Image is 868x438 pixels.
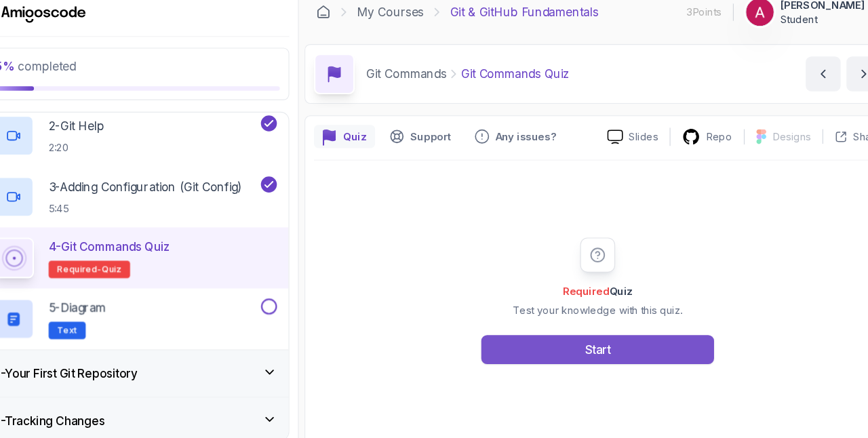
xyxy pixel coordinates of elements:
p: Support [414,134,453,147]
button: 6-Tracking Changes [15,384,301,427]
p: [PERSON_NAME] [759,11,838,24]
p: Any issues? [494,134,551,147]
p: 3 Points [672,18,705,31]
span: Text [85,316,104,327]
button: quiz button [325,130,382,151]
h3: 5 - Your First Git Repository [26,353,160,370]
a: My Courses [365,16,427,33]
button: 2-Git Help2:20 [26,121,290,159]
p: 2:20 [77,144,130,157]
p: Designs [752,134,788,147]
h2: Quiz [511,278,669,292]
span: Required [557,279,600,290]
p: 2 - Git Help [77,122,130,138]
h3: 6 - Tracking Changes [26,397,130,414]
p: 4 - Git Commands Quiz [77,235,191,251]
p: Student [759,24,838,38]
div: Start [578,331,601,347]
p: 3 - Adding Configuration (Git Config) [77,179,258,195]
a: Dashboard [14,14,112,36]
button: Support button [387,130,461,151]
button: Feedback button [467,130,559,151]
p: Git Commands Quiz [462,74,563,90]
button: 4-Git Commands QuizRequired-quiz [26,235,290,273]
a: Slides [587,134,656,148]
a: Repo [657,132,726,149]
p: Test your knowledge with this quiz. [511,296,669,309]
button: Start [481,325,698,353]
span: Required- [85,259,127,270]
button: user profile image[PERSON_NAME]Student [727,11,857,38]
p: 5 - Diagram [77,292,131,308]
span: 15 % [23,68,46,81]
p: 5:45 [77,201,258,214]
button: previous content [783,66,816,98]
span: completed [23,68,102,81]
button: Share [799,134,854,147]
p: Repo [690,134,715,147]
a: Dashboard [327,18,340,31]
p: Git Commands [374,74,448,90]
button: 5-DiagramText [26,292,290,330]
button: 5-Your First Git Repository [15,340,301,383]
p: Slides [618,134,646,147]
button: next content [821,66,854,98]
p: Git & GitHub Fundamentals [452,16,590,33]
span: quiz [127,259,145,270]
img: user profile image [728,12,753,37]
button: 3-Adding Configuration (Git Config)5:45 [26,178,290,216]
p: Share [827,134,854,147]
p: Quiz [352,134,374,147]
